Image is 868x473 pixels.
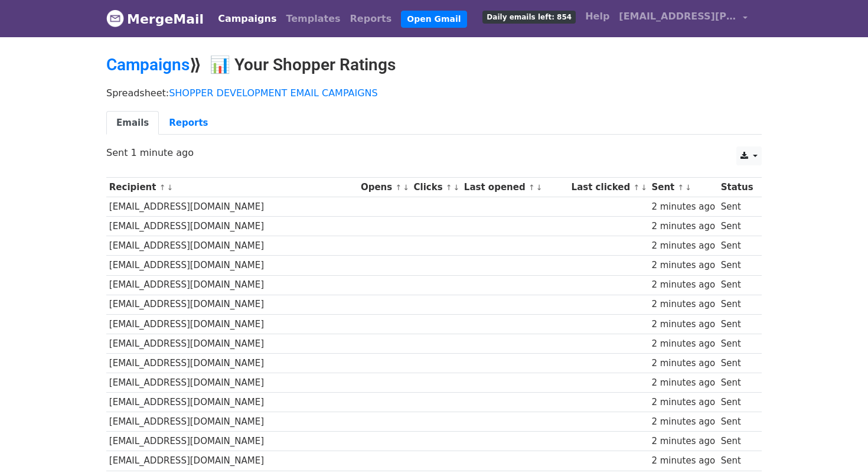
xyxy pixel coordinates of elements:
[106,451,358,471] td: [EMAIL_ADDRESS][DOMAIN_NAME]
[281,7,345,31] a: Templates
[106,236,358,256] td: [EMAIL_ADDRESS][DOMAIN_NAME]
[651,200,715,214] div: 2 minutes ago
[718,275,756,295] td: Sent
[106,393,358,412] td: [EMAIL_ADDRESS][DOMAIN_NAME]
[453,183,460,192] a: ↓
[718,432,756,451] td: Sent
[478,5,580,28] a: Daily emails left: 854
[411,178,461,197] th: Clicks
[641,183,647,192] a: ↓
[401,11,466,28] a: Open Gmail
[106,373,358,393] td: [EMAIL_ADDRESS][DOMAIN_NAME]
[580,5,614,28] a: Help
[106,353,358,373] td: [EMAIL_ADDRESS][DOMAIN_NAME]
[106,146,762,159] p: Sent 1 minute ago
[106,111,159,135] a: Emails
[651,435,715,448] div: 2 minutes ago
[395,183,402,192] a: ↑
[106,55,190,74] a: Campaigns
[446,183,452,192] a: ↑
[619,9,737,24] span: [EMAIL_ADDRESS][PERSON_NAME][DOMAIN_NAME]
[718,393,756,412] td: Sent
[106,314,358,334] td: [EMAIL_ADDRESS][DOMAIN_NAME]
[106,412,358,432] td: [EMAIL_ADDRESS][DOMAIN_NAME]
[633,183,639,192] a: ↑
[345,7,397,31] a: Reports
[651,357,715,370] div: 2 minutes ago
[482,11,576,24] span: Daily emails left: 854
[685,183,691,192] a: ↓
[651,298,715,311] div: 2 minutes ago
[651,278,715,292] div: 2 minutes ago
[678,183,684,192] a: ↑
[718,314,756,334] td: Sent
[106,334,358,353] td: [EMAIL_ADDRESS][DOMAIN_NAME]
[106,432,358,451] td: [EMAIL_ADDRESS][DOMAIN_NAME]
[718,353,756,373] td: Sent
[651,318,715,331] div: 2 minutes ago
[651,220,715,233] div: 2 minutes ago
[718,217,756,236] td: Sent
[651,239,715,253] div: 2 minutes ago
[106,197,358,217] td: [EMAIL_ADDRESS][DOMAIN_NAME]
[106,6,204,31] a: MergeMail
[106,275,358,295] td: [EMAIL_ADDRESS][DOMAIN_NAME]
[718,295,756,314] td: Sent
[169,87,378,99] a: SHOPPER DEVELOPMENT EMAIL CAMPAIGNS
[159,111,218,135] a: Reports
[651,337,715,351] div: 2 minutes ago
[461,178,569,197] th: Last opened
[649,178,718,197] th: Sent
[213,7,281,31] a: Campaigns
[651,454,715,468] div: 2 minutes ago
[614,5,752,32] a: [EMAIL_ADDRESS][PERSON_NAME][DOMAIN_NAME]
[106,295,358,314] td: [EMAIL_ADDRESS][DOMAIN_NAME]
[106,178,358,197] th: Recipient
[718,451,756,471] td: Sent
[106,9,124,27] img: MergeMail logo
[718,373,756,393] td: Sent
[718,256,756,275] td: Sent
[718,236,756,256] td: Sent
[106,256,358,275] td: [EMAIL_ADDRESS][DOMAIN_NAME]
[106,217,358,236] td: [EMAIL_ADDRESS][DOMAIN_NAME]
[718,412,756,432] td: Sent
[358,178,411,197] th: Opens
[651,415,715,429] div: 2 minutes ago
[569,178,649,197] th: Last clicked
[651,376,715,390] div: 2 minutes ago
[106,87,762,99] p: Spreadsheet:
[159,183,166,192] a: ↑
[651,396,715,409] div: 2 minutes ago
[528,183,535,192] a: ↑
[718,197,756,217] td: Sent
[536,183,543,192] a: ↓
[718,334,756,353] td: Sent
[718,178,756,197] th: Status
[106,55,762,75] h2: ⟫ 📊 Your Shopper Ratings
[651,259,715,272] div: 2 minutes ago
[167,183,173,192] a: ↓
[403,183,409,192] a: ↓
